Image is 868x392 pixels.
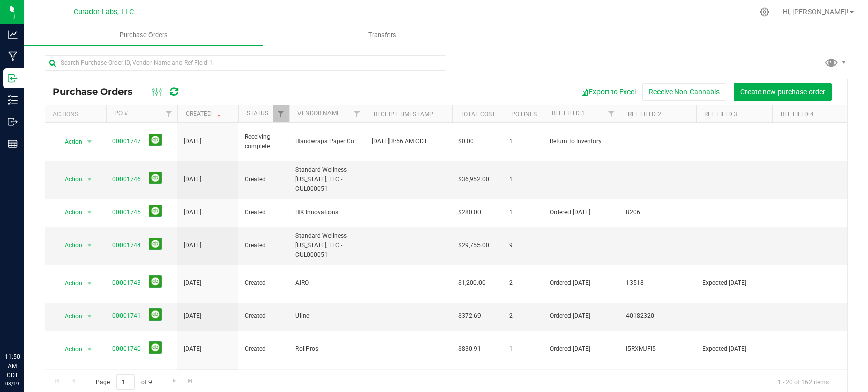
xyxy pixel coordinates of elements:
inline-svg: Inbound [8,73,18,83]
span: Transfers [354,30,410,40]
span: 1 [509,175,537,184]
span: Handwraps Paper Co. [295,137,360,146]
a: Filter [273,105,289,122]
span: Purchase Orders [53,86,143,97]
a: Ref Field 4 [781,111,814,118]
inline-svg: Manufacturing [8,51,18,61]
span: $280.00 [458,208,481,217]
span: Action [55,238,83,252]
span: I5RXMJFI5 [626,344,690,354]
inline-svg: Analytics [8,29,18,40]
span: Ordered [DATE] [550,311,614,321]
span: Action [55,172,83,186]
span: $372.69 [458,311,481,321]
span: select [83,276,96,290]
span: $0.00 [458,137,474,146]
span: $830.91 [458,344,481,354]
span: 2 [509,278,537,288]
span: [DATE] 8:56 AM CDT [372,137,427,146]
span: 8206 [626,208,690,217]
div: Manage settings [758,7,771,17]
span: HK Innovations [295,208,360,217]
span: Action [55,309,83,323]
span: select [83,205,96,219]
span: 13518- [626,278,690,288]
a: 00001747 [112,138,141,145]
a: Receipt Timestamp [374,111,433,118]
span: Expected [DATE] [702,344,766,354]
span: Return to Inventory [550,137,614,146]
a: Vendor Name [297,110,340,117]
a: Total Cost [460,111,495,118]
a: 00001744 [112,242,141,249]
span: $36,952.00 [458,175,489,184]
span: 2 [509,311,537,321]
span: [DATE] [184,241,201,250]
span: Expected [DATE] [702,278,766,288]
span: Page of 9 [87,374,160,390]
a: Status [247,110,268,117]
span: Standard Wellness [US_STATE], LLC - CUL000051 [295,231,360,260]
a: 00001746 [112,176,141,183]
span: 1 [509,208,537,217]
span: RollPros [295,344,360,354]
span: Action [55,342,83,356]
span: Receiving complete [245,132,283,151]
a: Ref Field 2 [628,111,661,118]
span: 1 [509,344,537,354]
span: Curador Labs, LLC [74,8,134,16]
button: Create new purchase order [734,83,832,101]
a: Purchase Orders [24,24,263,46]
span: Ordered [DATE] [550,278,614,288]
iframe: Resource center [10,311,41,341]
button: Export to Excel [574,83,642,101]
span: select [83,135,96,149]
span: select [83,342,96,356]
span: Created [245,175,283,184]
span: select [83,309,96,323]
span: [DATE] [184,137,201,146]
span: [DATE] [184,208,201,217]
a: PO # [114,110,128,117]
input: 1 [116,374,135,390]
span: $29,755.00 [458,241,489,250]
span: [DATE] [184,311,201,321]
span: Standard Wellness [US_STATE], LLC - CUL000051 [295,165,360,194]
input: Search Purchase Order ID, Vendor Name and Ref Field 1 [45,55,446,71]
span: [DATE] [184,175,201,184]
span: Action [55,205,83,219]
inline-svg: Inventory [8,95,18,105]
span: Uline [295,311,360,321]
a: Filter [349,105,366,122]
span: 1 [509,137,537,146]
span: [DATE] [184,344,201,354]
span: Action [55,276,83,290]
a: Go to the next page [167,374,182,388]
span: Created [245,241,283,250]
span: select [83,172,96,186]
span: Create new purchase order [740,88,825,96]
p: 08/19 [5,380,20,387]
a: Filter [603,105,620,122]
a: 00001745 [112,209,141,216]
span: Hi, [PERSON_NAME]! [783,8,849,16]
span: Created [245,278,283,288]
inline-svg: Reports [8,139,18,149]
span: Created [245,208,283,217]
a: PO Lines [511,111,537,118]
span: Purchase Orders [106,30,182,40]
p: 11:50 AM CDT [5,352,20,380]
a: Created [186,110,223,117]
span: 40182320 [626,311,690,321]
a: Filter [161,105,177,122]
iframe: Resource center unread badge [30,309,42,321]
span: Ordered [DATE] [550,344,614,354]
a: Ref Field 1 [552,110,585,117]
a: 00001743 [112,279,141,286]
a: Ref Field 3 [704,111,737,118]
a: 00001741 [112,312,141,319]
span: Action [55,135,83,149]
span: Ordered [DATE] [550,208,614,217]
inline-svg: Outbound [8,117,18,127]
a: Go to the last page [183,374,198,388]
